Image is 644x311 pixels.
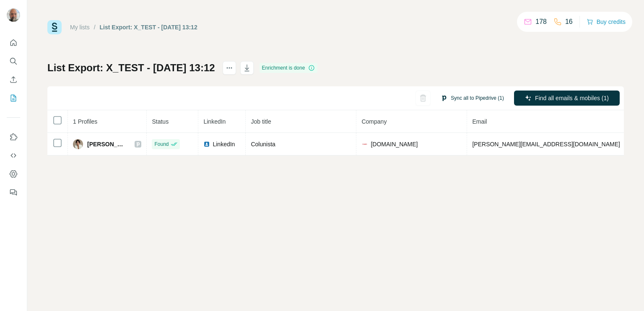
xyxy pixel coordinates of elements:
[7,35,20,50] button: Quick start
[73,118,97,125] span: 1 Profiles
[361,141,368,148] img: company-logo
[7,54,20,69] button: Search
[472,141,620,148] span: [PERSON_NAME][EMAIL_ADDRESS][DOMAIN_NAME]
[361,118,387,125] span: Company
[7,91,20,106] button: My lists
[47,20,62,34] img: Surfe Logo
[87,140,126,148] span: [PERSON_NAME]
[587,16,626,28] button: Buy credits
[100,23,197,31] div: List Export: X_TEST - [DATE] 13:12
[514,91,620,106] button: Find all emails & mobiles (1)
[251,141,275,148] span: Colunista
[70,24,90,31] a: My lists
[152,118,169,125] span: Status
[203,118,226,125] span: LinkedIn
[472,118,487,125] span: Email
[371,140,418,148] span: [DOMAIN_NAME]
[7,166,20,181] button: Dashboard
[7,72,20,87] button: Enrich CSV
[565,17,573,27] p: 16
[251,118,271,125] span: Job title
[47,61,215,75] h1: List Export: X_TEST - [DATE] 13:12
[435,92,510,104] button: Sync all to Pipedrive (1)
[73,139,83,149] img: Avatar
[94,23,96,31] li: /
[203,141,210,148] img: LinkedIn logo
[535,17,547,27] p: 178
[154,140,169,148] span: Found
[213,140,235,148] span: LinkedIn
[223,61,236,75] button: actions
[7,130,20,145] button: Use Surfe on LinkedIn
[7,148,20,163] button: Use Surfe API
[535,94,609,102] span: Find all emails & mobiles (1)
[7,8,20,22] img: Avatar
[260,63,318,73] div: Enrichment is done
[7,185,20,200] button: Feedback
